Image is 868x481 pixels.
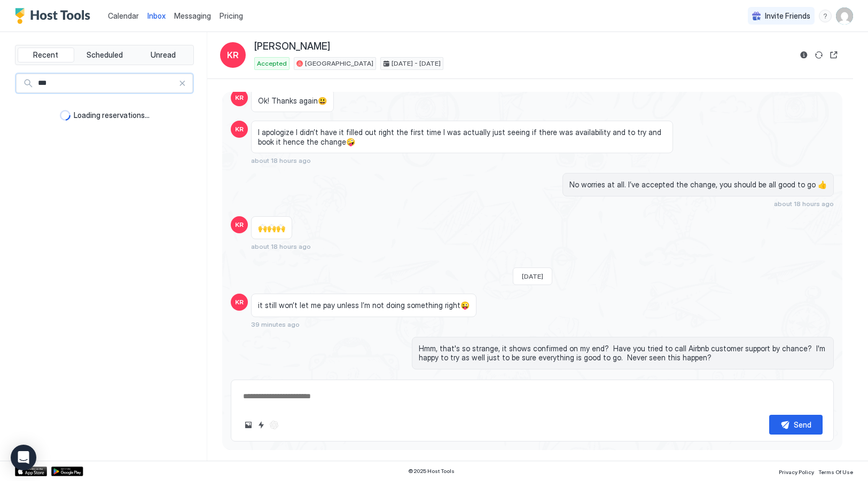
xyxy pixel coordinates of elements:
[220,11,243,21] span: Pricing
[769,415,823,435] button: Send
[818,469,853,475] span: Terms Of Use
[51,467,83,476] a: Google Play Store
[836,7,853,25] div: User profile
[779,469,814,475] span: Privacy Policy
[235,220,244,230] span: KR
[151,50,176,60] span: Unread
[258,128,666,146] span: I apologize I didn’t have it filled out right the first time I was actually just seeing if there ...
[251,242,311,250] span: about 18 hours ago
[235,93,244,102] span: KR
[108,11,139,20] span: Calendar
[818,466,853,477] a: Terms Of Use
[15,8,95,24] a: Host Tools Logo
[258,301,470,310] span: it still won’t let me pay unless I’m not doing something right😜
[774,200,834,208] span: about 18 hours ago
[765,11,810,21] span: Invite Friends
[408,468,455,475] span: © 2025 Host Tools
[174,11,211,20] span: Messaging
[258,96,327,106] span: Ok! Thanks again😃
[242,419,255,431] button: Upload image
[108,10,139,21] a: Calendar
[34,74,178,92] input: Input Field
[174,10,211,21] a: Messaging
[87,50,123,60] span: Scheduled
[779,466,814,477] a: Privacy Policy
[135,48,191,62] button: Unread
[33,50,58,60] span: Recent
[257,59,287,68] span: Accepted
[235,124,244,134] span: KR
[15,467,47,476] a: App Store
[819,10,832,22] div: menu
[812,49,825,61] button: Sync reservation
[569,180,827,190] span: No worries at all. I’ve accepted the change, you should be all good to go 👍
[522,272,543,280] span: [DATE]
[251,320,300,328] span: 39 minutes ago
[794,419,811,430] div: Send
[60,110,71,121] div: loading
[227,49,239,61] span: KR
[827,49,840,61] button: Open reservation
[258,223,285,233] span: 🙌🙌🙌
[235,297,244,307] span: KR
[797,49,810,61] button: Reservation information
[254,41,330,53] span: [PERSON_NAME]
[147,11,166,20] span: Inbox
[147,10,166,21] a: Inbox
[76,48,133,62] button: Scheduled
[255,419,268,431] button: Quick reply
[15,45,194,65] div: tab-group
[11,445,36,470] div: Open Intercom Messenger
[419,344,827,362] span: Hmm, that's so strange, it shows confirmed on my end? Have you tried to call Airbnb customer supp...
[18,48,74,62] button: Recent
[251,156,311,164] span: about 18 hours ago
[392,59,441,68] span: [DATE] - [DATE]
[305,59,373,68] span: [GEOGRAPHIC_DATA]
[74,111,150,120] span: Loading reservations...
